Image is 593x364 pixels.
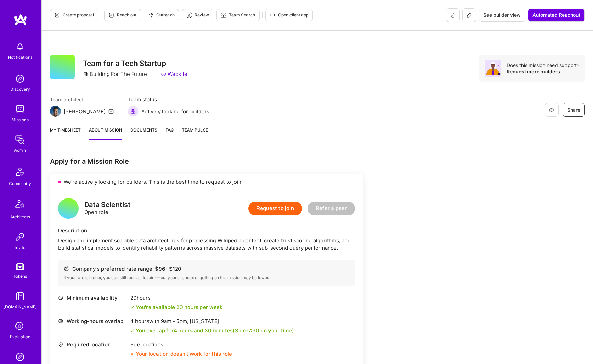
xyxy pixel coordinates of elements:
div: Discovery [10,86,30,93]
span: Team Pulse [182,127,208,133]
div: Does this mission need support? [507,62,579,68]
span: Automated Reachout [532,12,580,19]
button: Share [563,103,585,117]
span: Team Search [221,12,255,18]
div: You're available 20 hours per week [130,304,222,311]
div: Invite [15,244,25,251]
div: Building For The Future [83,70,147,78]
div: Request more builders [507,68,579,75]
div: Admin [14,147,26,154]
div: Evaluation [10,333,30,340]
img: tokens [16,263,24,270]
i: icon Clock [58,295,63,300]
button: Team Search [216,9,260,21]
span: 9am - 5pm , [160,318,190,325]
button: Review [182,9,213,21]
div: [PERSON_NAME] [64,108,106,115]
i: icon CloseOrange [130,352,134,356]
i: icon Mail [108,109,114,114]
span: Documents [130,126,157,134]
i: icon World [58,319,63,324]
div: Your location doesn’t work for this role [130,350,232,357]
i: icon Check [130,305,134,309]
button: Automated Reachout [528,9,585,22]
i: icon Targeter [186,12,192,18]
i: icon CompanyGray [83,71,88,77]
img: logo [14,14,28,26]
span: 3pm - 7:30pm [235,327,267,334]
button: Request to join [248,202,302,215]
img: Invite [13,230,27,244]
button: Create proposal [50,9,98,21]
button: Reach out [104,9,141,21]
i: icon EyeClosed [549,107,554,113]
div: We’re actively looking for builders. This is the best time to request to join. [50,174,363,190]
h3: Team for a Tech Startup [83,59,187,68]
div: Community [9,180,31,187]
span: Team architect [50,96,114,103]
span: Actively looking for builders [141,108,209,115]
span: Reach out [109,12,136,18]
button: Outreach [144,9,179,21]
img: Community [12,163,28,180]
div: Description [58,227,355,234]
div: Data Scientist [84,201,131,208]
div: Working-hours overlap [58,318,127,325]
a: Documents [130,126,157,140]
img: Architects [12,197,28,213]
span: Review [186,12,209,18]
img: admin teamwork [13,133,27,147]
div: Minimum availability [58,294,127,302]
span: Share [567,106,580,113]
div: Architects [10,213,30,220]
i: icon Proposal [54,12,60,18]
div: Design and implement scalable data architectures for processing Wikipedia content, create trust s... [58,237,355,251]
div: Notifications [8,54,32,61]
button: Refer a peer [308,202,355,215]
i: icon Check [130,329,134,333]
i: icon Cash [64,266,69,271]
div: Missions [12,116,29,123]
img: guide book [13,289,27,303]
div: Tokens [13,273,27,280]
div: [DOMAIN_NAME] [3,303,37,310]
img: Admin Search [13,350,27,364]
a: Team Pulse [182,126,208,140]
div: You overlap for 4 hours and 30 minutes ( your time) [136,327,294,334]
span: Open client app [270,12,308,18]
div: Required location [58,341,127,348]
a: About Mission [89,126,122,140]
div: Company’s preferred rate range: $ 96 - $ 120 [64,265,350,272]
i: icon SelectionTeam [13,320,26,333]
a: FAQ [166,126,174,140]
div: 20 hours [130,294,222,302]
span: Team status [128,96,209,103]
img: discovery [13,72,27,86]
div: If your rate is higher, you can still request to join — but your chances of getting on the missio... [64,275,350,281]
div: Open role [84,201,131,216]
img: Team Architect [50,106,61,117]
a: My timesheet [50,126,81,140]
i: icon Location [58,342,63,347]
span: See builder view [483,12,521,19]
span: Outreach [148,12,175,18]
img: Actively looking for builders [128,106,139,117]
img: Avatar [485,60,501,77]
div: Apply for a Mission Role [50,157,363,166]
img: bell [13,40,27,54]
img: teamwork [13,102,27,116]
a: Website [161,70,187,78]
div: 4 hours with [US_STATE] [130,318,294,325]
button: Open client app [265,9,313,21]
div: See locations [130,341,232,348]
span: Create proposal [54,12,94,18]
button: See builder view [479,9,525,22]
